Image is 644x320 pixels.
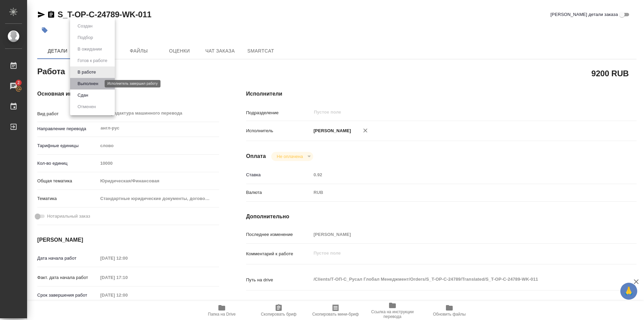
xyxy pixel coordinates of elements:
button: В ожидании [76,45,104,53]
button: Создан [76,22,94,30]
button: Выполнен [76,80,100,87]
button: Подбор [76,34,95,41]
button: Сдан [76,92,90,99]
button: В работе [76,68,98,76]
button: Отменен [76,103,98,111]
button: Готов к работе [76,57,109,64]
